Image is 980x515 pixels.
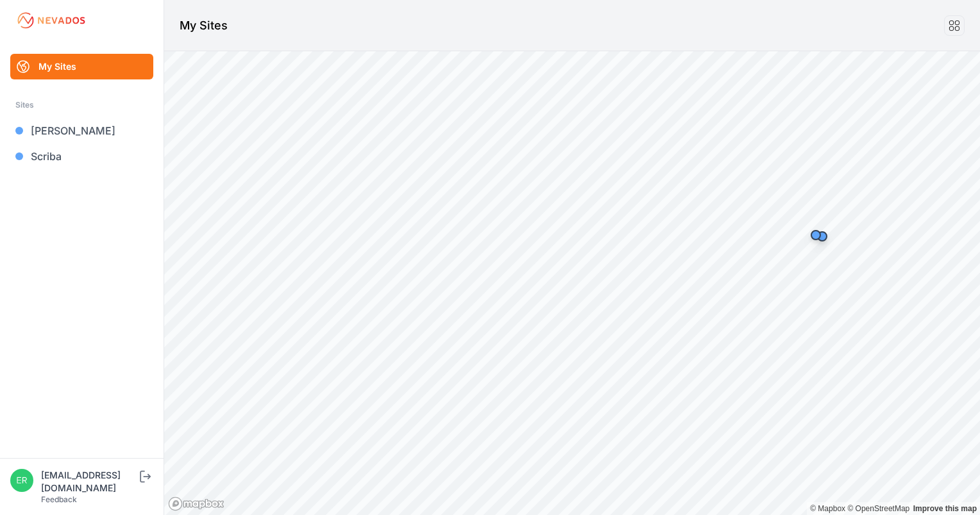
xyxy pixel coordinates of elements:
[803,222,829,248] div: Map marker
[180,17,228,35] h1: My Sites
[913,504,977,513] a: Map feedback
[15,97,148,113] div: Sites
[168,496,224,511] a: Mapbox logo
[164,51,980,515] canvas: Map
[15,10,87,31] img: Nevados
[10,469,33,492] img: ericc@groundsupportgroup.com
[41,495,77,504] a: Feedback
[41,469,137,495] div: [EMAIL_ADDRESS][DOMAIN_NAME]
[10,118,153,143] a: [PERSON_NAME]
[810,504,845,513] a: Mapbox
[10,54,153,79] a: My Sites
[847,504,909,513] a: OpenStreetMap
[10,143,153,169] a: Scriba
